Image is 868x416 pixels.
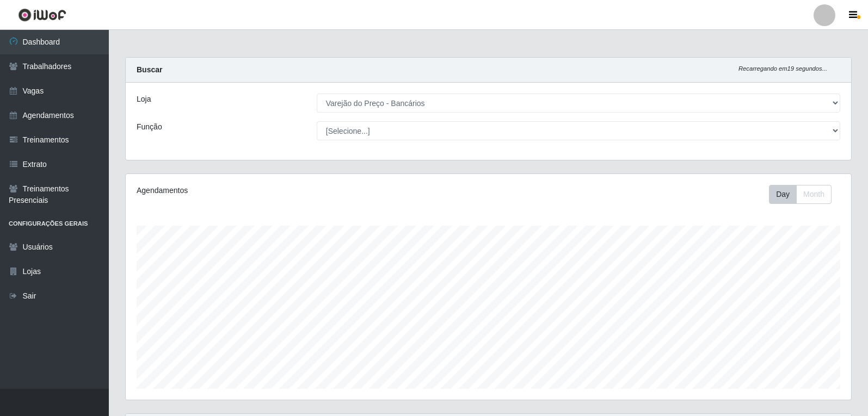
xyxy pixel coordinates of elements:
[137,121,162,133] label: Função
[769,185,840,204] div: Toolbar with button groups
[137,185,420,196] div: Agendamentos
[18,8,66,22] img: CoreUI Logo
[137,65,162,74] strong: Buscar
[738,65,827,72] i: Recarregando em 19 segundos...
[769,185,797,204] button: Day
[769,185,832,204] div: First group
[137,94,151,105] label: Loja
[796,185,832,204] button: Month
